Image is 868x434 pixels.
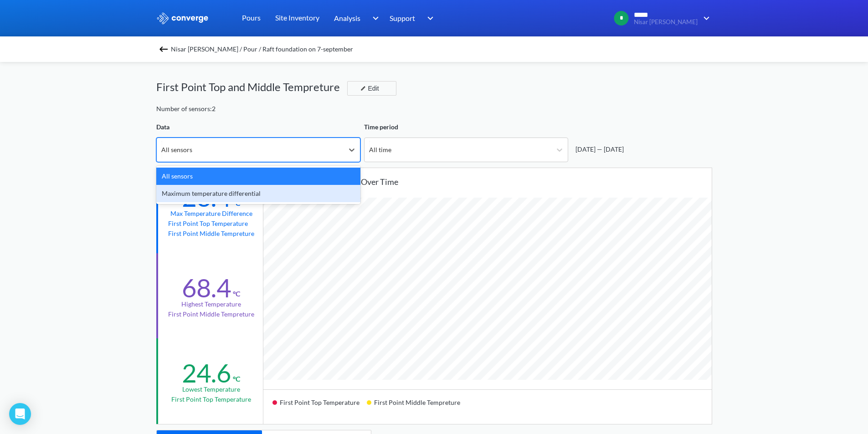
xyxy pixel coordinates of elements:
[170,209,252,219] div: Max temperature difference
[360,86,366,91] img: edit-icon.svg
[347,81,396,96] button: Edit
[156,185,360,202] div: Maximum temperature differential
[181,299,241,309] div: Highest temperature
[182,357,231,388] div: 24.6
[156,168,360,185] div: All sensors
[364,122,568,132] div: Time period
[9,403,31,425] div: Open Intercom Messenger
[161,145,192,155] div: All sensors
[182,384,240,394] div: Lowest temperature
[698,13,712,24] img: downArrow.svg
[272,395,367,417] div: First Point Top Temperature
[171,43,353,56] span: Nisar [PERSON_NAME] / Pour / Raft foundation on 7-september
[366,13,381,24] img: downArrow.svg
[634,19,698,26] span: Nisar [PERSON_NAME]
[421,13,436,24] img: downArrow.svg
[367,395,467,417] div: First Point Middle Tempreture
[278,175,712,188] div: Temperature recorded over time
[572,144,624,154] div: [DATE] — [DATE]
[171,394,251,404] p: First Point Top Temperature
[156,78,347,96] div: First Point Top and Middle Tempreture
[390,12,415,24] span: Support
[156,104,216,114] div: Number of sensors: 2
[334,12,360,24] span: Analysis
[168,229,254,239] p: First Point Middle Tempreture
[369,145,391,155] div: All time
[158,44,169,55] img: backspace.svg
[156,12,209,24] img: logo_ewhite.svg
[357,83,380,94] div: Edit
[168,309,254,319] p: First Point Middle Tempreture
[182,272,231,303] div: 68.4
[168,219,254,229] p: First Point Top Temperature
[156,122,360,132] div: Data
